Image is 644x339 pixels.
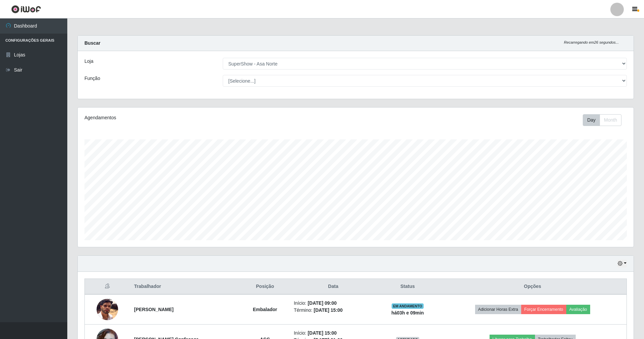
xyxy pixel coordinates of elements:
li: Término: [294,307,372,314]
span: EM ANDAMENTO [392,303,424,309]
time: [DATE] 15:00 [314,307,343,313]
strong: Buscar [84,40,100,46]
time: [DATE] 09:00 [308,300,336,306]
button: Adicionar Horas Extra [475,305,521,314]
button: Forçar Encerramento [521,305,566,314]
div: Toolbar with button groups [583,114,627,126]
button: Day [583,114,600,126]
th: Status [377,279,438,295]
strong: há 03 h e 09 min [391,310,424,315]
th: Trabalhador [130,279,241,295]
img: 1734717801679.jpeg [97,299,118,320]
th: Posição [240,279,290,295]
img: CoreUI Logo [11,5,41,13]
div: Agendamentos [84,114,305,121]
label: Loja [84,58,93,65]
button: Avaliação [566,305,590,314]
strong: [PERSON_NAME] [134,307,174,312]
div: First group [583,114,621,126]
th: Opções [438,279,627,295]
li: Início: [294,330,372,337]
i: Recarregando em 26 segundos... [564,40,619,44]
time: [DATE] 15:00 [308,330,336,336]
label: Função [84,75,100,82]
strong: Embalador [253,307,277,312]
li: Início: [294,300,372,307]
button: Month [600,114,621,126]
th: Data [290,279,377,295]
